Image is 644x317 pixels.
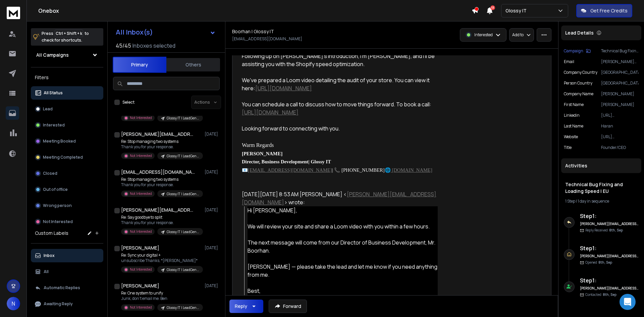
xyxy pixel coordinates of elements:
[578,198,609,204] span: 1 day in sequence
[242,167,385,173] span: 📧 | 📞 [PHONE_NUMBER]
[580,254,639,259] h6: [PERSON_NAME][EMAIL_ADDRESS][DOMAIN_NAME]
[44,90,63,96] p: All Status
[565,199,637,204] div: |
[121,144,202,150] p: Thank you for your response.
[31,118,103,132] button: Interested
[132,42,175,50] h3: Inboxes selected
[601,113,639,118] p: [URL][DOMAIN_NAME]
[43,139,76,144] p: Meeting Booked
[564,59,574,64] p: Email
[167,116,199,121] p: Glossy IT | LeadGen Machine
[31,265,103,278] button: All
[242,124,438,133] div: Looking forward to connecting with you.
[55,30,83,37] span: Ctrl + Shift + k
[505,7,529,14] p: Glossy IT
[385,167,391,173] span: 🌐
[167,154,199,159] p: Glossy IT | LeadGen Machine
[565,198,575,204] span: 1 Step
[269,300,307,313] button: Forward
[235,303,247,310] div: Reply
[44,285,80,290] p: Automatic Replies
[31,73,103,82] h3: Filters
[232,28,274,35] h1: Boorhan | Glossy IT
[31,167,103,180] button: Closed
[44,301,73,307] p: Awaiting Reply
[392,167,432,173] span: [DOMAIN_NAME]
[121,220,202,225] p: Thank you for your response.
[35,230,68,236] h3: Custom Labels
[564,81,592,86] p: Person Country
[308,159,331,164] b: | Glossy IT
[242,100,438,116] div: You can schedule a call to discuss how to move things forward. To book a call:
[7,297,20,310] button: N
[130,153,152,158] p: Not Interested
[609,228,623,232] span: 8th, Sep
[38,7,472,15] h1: Onebox
[255,85,312,92] a: [URL][DOMAIN_NAME]
[564,123,583,129] p: Last Name
[43,155,83,160] p: Meeting Completed
[229,300,263,313] button: Reply
[242,159,308,164] span: Director, Business Development
[601,134,639,140] p: [URL][DOMAIN_NAME]
[248,167,332,173] a: [EMAIL_ADDRESS][DOMAIN_NAME]
[31,48,103,62] button: All Campaigns
[167,305,199,310] p: Glossy IT | LeadGen Machine
[205,245,220,251] p: [DATE]
[565,30,594,36] p: Lead Details
[121,169,195,175] h1: [EMAIL_ADDRESS][DOMAIN_NAME]
[585,228,623,233] p: Reply Received
[43,187,68,192] p: Out of office
[44,269,49,274] p: All
[242,151,282,156] b: [PERSON_NAME]
[43,171,57,176] p: Closed
[601,91,639,97] p: [PERSON_NAME]
[564,113,580,118] p: linkedin
[391,167,432,173] a: [DOMAIN_NAME]
[248,239,438,255] div: The next message will come from our Director of Business Development, Mr. Boorhan.
[121,290,202,296] p: Re: One system to unify
[601,145,639,150] p: Founder/CEO
[205,207,220,213] p: [DATE]
[205,131,220,137] p: [DATE]
[121,207,195,213] h1: [PERSON_NAME][EMAIL_ADDRESS][DOMAIN_NAME]
[43,122,65,128] p: Interested
[31,199,103,212] button: Wrong person
[121,245,159,251] h1: [PERSON_NAME]
[580,286,639,291] h6: [PERSON_NAME][EMAIL_ADDRESS][DOMAIN_NAME]
[248,287,438,303] div: Best, [PERSON_NAME]
[7,7,20,19] img: logo
[130,305,152,310] p: Not Interested
[598,260,612,265] span: 8th, Sep
[130,115,152,120] p: Not Interested
[44,253,55,258] p: Inbox
[167,192,199,197] p: Glossy IT | LeadGen Machine
[113,57,166,73] button: Primary
[31,135,103,148] button: Meeting Booked
[580,276,639,284] h6: Step 1 :
[130,267,152,272] p: Not Interested
[585,260,612,265] p: Opened
[121,177,202,182] p: Re: Stop managing two systems
[576,4,632,17] button: Get Free Credits
[167,229,199,234] p: Glossy IT | LeadGen Machine
[564,48,583,54] p: Campaign
[601,102,639,107] p: [PERSON_NAME]
[601,123,639,129] p: Haran
[121,139,202,144] p: Re: Stop managing two systems
[248,206,438,230] div: Hi [PERSON_NAME], We will review your site and share a Loom video with you within a few hours.
[31,297,103,311] button: Awaiting Reply
[31,102,103,116] button: Lead
[601,48,639,54] p: Technical Bug Fixing and Loading Speed | EU
[580,244,639,252] h6: Step 1 :
[130,229,152,234] p: Not Interested
[121,182,202,188] p: Thank you for your response.
[601,59,639,64] p: [PERSON_NAME][EMAIL_ADDRESS][DOMAIN_NAME]
[121,131,195,138] h1: [PERSON_NAME][EMAIL_ADDRESS][DOMAIN_NAME]
[31,86,103,100] button: All Status
[490,5,495,10] span: 13
[122,100,135,105] label: Select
